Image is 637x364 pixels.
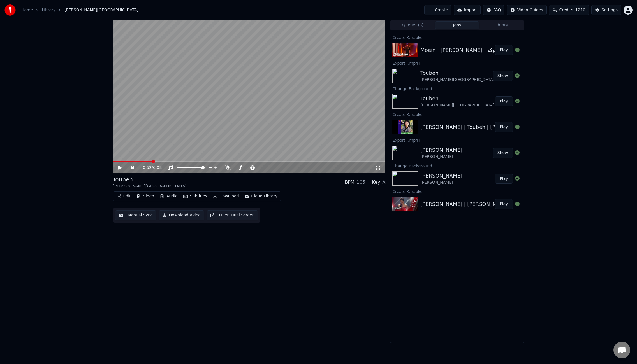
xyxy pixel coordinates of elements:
[21,7,33,13] a: Home
[390,34,524,41] div: Create Karaoke
[42,7,55,13] a: Library
[418,22,423,28] span: ( 3 )
[549,5,589,15] button: Credits1210
[575,7,585,13] span: 1210
[420,180,462,185] div: [PERSON_NAME]
[64,7,138,13] span: [PERSON_NAME][GEOGRAPHIC_DATA]
[390,188,524,195] div: Create Karaoke
[113,176,187,183] div: Toubeh
[143,165,152,171] span: 0:52
[559,7,573,13] span: Credits
[157,192,180,200] button: Audio
[251,193,277,199] div: Cloud Library
[495,96,513,106] button: Play
[4,4,16,16] img: youka
[159,210,204,220] button: Download Video
[602,7,618,13] div: Settings
[390,137,524,143] div: Export [.mp4]
[420,172,462,180] div: [PERSON_NAME]
[114,192,133,200] button: Edit
[495,199,513,209] button: Play
[479,21,524,29] button: Library
[420,146,462,154] div: [PERSON_NAME]
[493,71,513,81] button: Show
[21,7,138,13] nav: breadcrumb
[382,179,385,186] div: A
[391,21,435,29] button: Queue
[390,162,524,169] div: Change Background
[424,5,451,15] button: Create
[420,69,494,77] div: Toubeh
[420,123,567,131] div: [PERSON_NAME] | Toubeh | [PERSON_NAME] | توبه | کارائوکه
[115,210,156,220] button: Manual Sync
[390,85,524,92] div: Change Background
[495,122,513,132] button: Play
[591,5,621,15] button: Settings
[134,192,156,200] button: Video
[454,5,481,15] button: Import
[420,154,462,160] div: [PERSON_NAME]
[495,45,513,55] button: Play
[207,210,258,220] button: Open Dual Screen
[153,165,162,171] span: 6:08
[420,95,494,102] div: Toubeh
[113,183,187,189] div: [PERSON_NAME][GEOGRAPHIC_DATA]
[613,342,630,358] div: Open chat
[420,77,494,83] div: [PERSON_NAME][GEOGRAPHIC_DATA]
[390,60,524,66] div: Export [.mp4]
[357,179,365,186] div: 105
[420,102,494,108] div: [PERSON_NAME][GEOGRAPHIC_DATA]
[390,111,524,118] div: Create Karaoke
[493,148,513,158] button: Show
[372,179,380,186] div: Key
[143,165,156,171] div: /
[420,46,539,54] div: Moein | [PERSON_NAME] | معین | الهه ناز | کارائوکه
[210,192,241,200] button: Download
[345,179,354,186] div: BPM
[495,174,513,184] button: Play
[181,192,209,200] button: Subtitles
[483,5,504,15] button: FAQ
[507,5,546,15] button: Video Guides
[435,21,479,29] button: Jobs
